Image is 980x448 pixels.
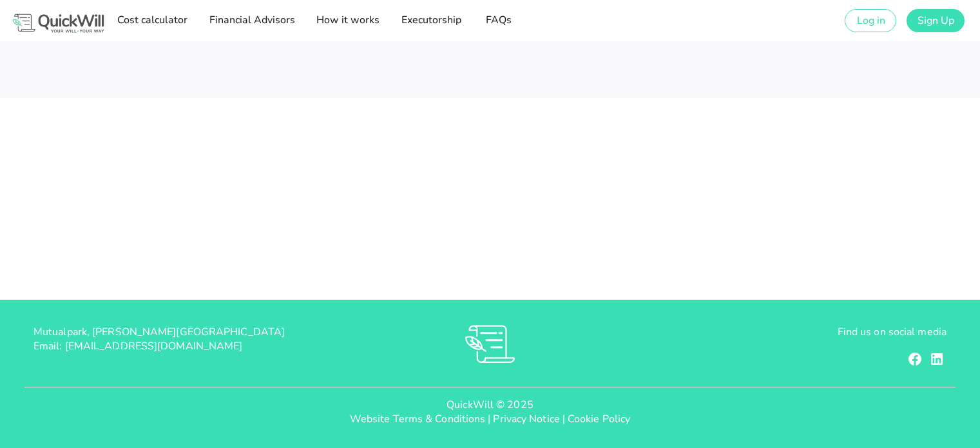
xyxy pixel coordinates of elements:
[478,8,519,34] a: FAQs
[465,325,515,363] img: RVs0sauIwKhMoGR03FLGkjXSOVwkZRnQsltkF0QxpTsornXsmh1o7vbL94pqF3d8sZvAAAAAElFTkSuQmCC
[845,9,896,32] a: Log in
[917,14,954,28] span: Sign Up
[34,339,243,353] span: Email: [EMAIL_ADDRESS][DOMAIN_NAME]
[488,412,490,426] span: |
[400,13,461,27] span: Executorship
[856,14,885,28] span: Log in
[117,13,187,27] span: Cost calculator
[208,13,294,27] span: Financial Advisors
[396,8,465,34] a: Executorship
[568,412,630,426] a: Cookie Policy
[493,412,559,426] a: Privacy Notice
[312,8,383,34] a: How it works
[10,398,970,412] p: QuickWill © 2025
[10,12,106,34] img: Logo
[204,8,298,34] a: Financial Advisors
[113,8,191,34] a: Cost calculator
[316,13,380,27] span: How it works
[642,325,946,339] p: Find us on social media
[482,13,515,27] span: FAQs
[907,9,965,32] a: Sign Up
[34,325,285,339] span: Mutualpark, [PERSON_NAME][GEOGRAPHIC_DATA]
[562,412,565,426] span: |
[350,412,486,426] a: Website Terms & Conditions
